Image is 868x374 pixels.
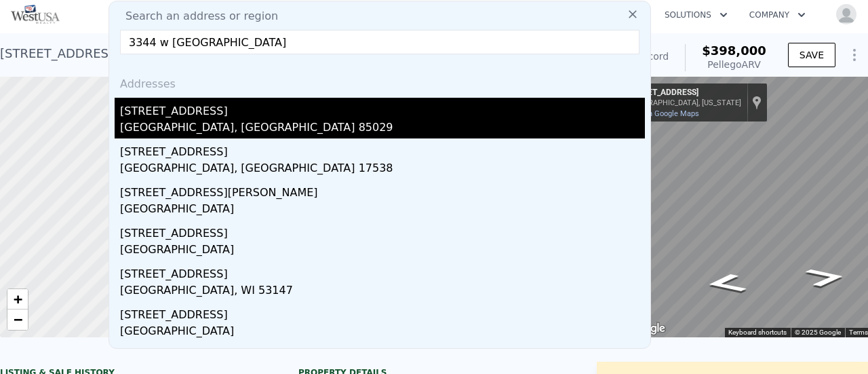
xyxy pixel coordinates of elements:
div: Pellego ARV [702,58,766,71]
a: View on Google Maps [626,109,699,118]
div: [STREET_ADDRESS] [120,342,645,364]
div: [STREET_ADDRESS] [626,88,741,98]
path: Go West, W Bloomfield Rd [688,269,764,298]
a: Zoom in [7,289,28,310]
button: Keyboard shortcuts [728,328,787,337]
img: Pellego [11,5,60,24]
span: Search an address or region [115,8,278,24]
span: © 2025 Google [795,329,841,336]
div: Addresses [115,65,645,98]
path: Go East, W Bloomfield Rd [789,263,863,292]
button: Company [738,3,816,27]
div: [GEOGRAPHIC_DATA] [120,242,645,261]
div: [GEOGRAPHIC_DATA], [US_STATE] [626,98,741,107]
input: Enter an address, city, region, neighborhood or zip code [120,30,639,54]
div: [STREET_ADDRESS] [120,301,645,323]
div: [GEOGRAPHIC_DATA], WI 53147 [120,282,645,301]
div: [GEOGRAPHIC_DATA] [120,201,645,220]
a: Show location on map [752,95,762,110]
div: [GEOGRAPHIC_DATA] [120,323,645,342]
img: avatar [835,3,857,25]
div: [GEOGRAPHIC_DATA], [GEOGRAPHIC_DATA] 85029 [120,119,645,138]
div: [GEOGRAPHIC_DATA], [GEOGRAPHIC_DATA] 17538 [120,160,645,179]
div: [STREET_ADDRESS][PERSON_NAME] [120,179,645,201]
button: SAVE [788,43,835,67]
a: Terms (opens in new tab) [849,329,868,336]
div: [STREET_ADDRESS] [120,261,645,282]
a: Zoom out [7,310,28,330]
div: [STREET_ADDRESS] [120,220,645,242]
div: [STREET_ADDRESS] [120,98,645,119]
div: [STREET_ADDRESS] [120,138,645,160]
span: $398,000 [702,43,766,58]
span: + [14,291,22,307]
span: − [14,311,22,328]
button: Solutions [654,3,738,27]
button: Show Options [841,41,868,69]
